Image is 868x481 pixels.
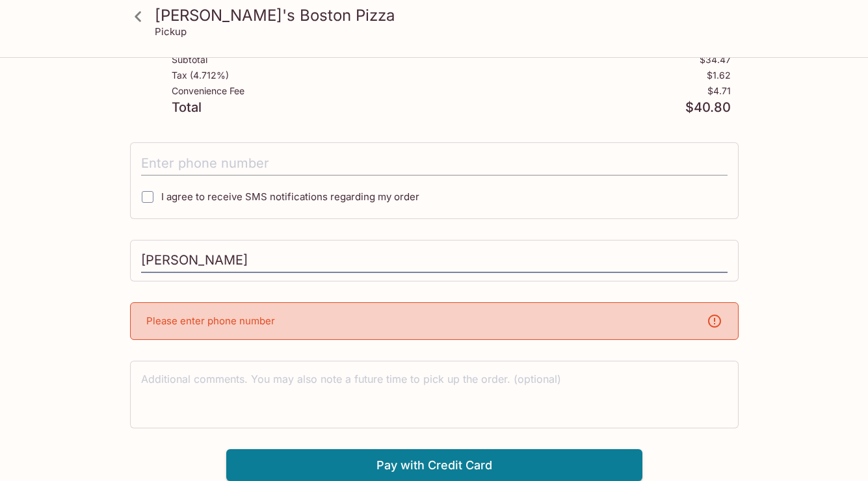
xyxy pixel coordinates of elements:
[707,86,731,96] p: $4.71
[155,25,187,38] p: Pickup
[155,5,736,25] h3: [PERSON_NAME]'s Boston Pizza
[161,190,419,203] span: I agree to receive SMS notifications regarding my order
[141,151,728,175] input: Enter phone number
[707,70,731,81] p: $1.62
[685,101,731,114] p: $40.80
[172,70,229,81] p: Tax ( 4.712% )
[141,248,728,273] input: Enter first and last name
[172,55,207,65] p: Subtotal
[700,55,731,65] p: $34.47
[172,101,202,114] p: Total
[146,315,275,327] p: Please enter phone number
[172,86,244,96] p: Convenience Fee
